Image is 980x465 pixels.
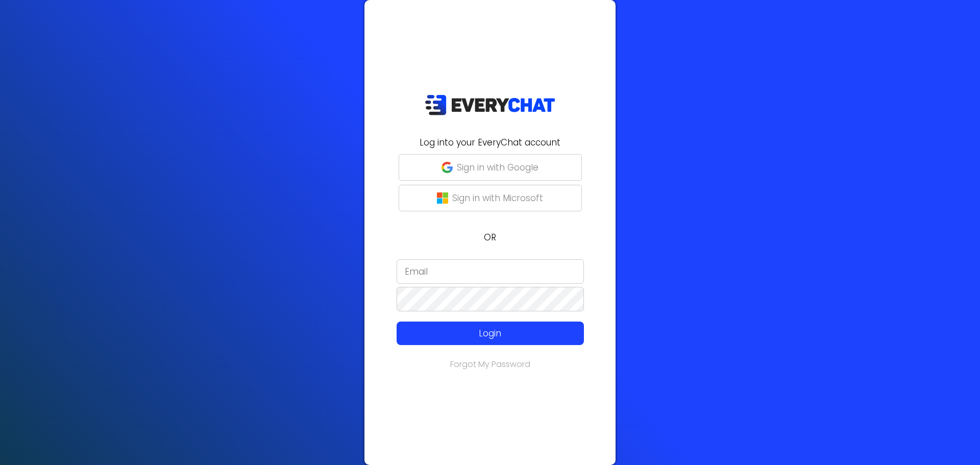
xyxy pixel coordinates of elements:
[399,185,582,211] button: Sign in with Microsoft
[371,136,609,149] h2: Log into your EveryChat account
[399,154,582,181] button: Sign in with Google
[397,322,584,345] button: Login
[442,162,453,173] img: google-g.png
[450,358,530,370] a: Forgot My Password
[425,94,555,115] img: EveryChat_logo_dark.png
[415,327,565,340] p: Login
[437,192,448,204] img: microsoft-logo.png
[397,259,584,284] input: Email
[457,161,538,174] p: Sign in with Google
[452,191,543,205] p: Sign in with Microsoft
[371,231,609,244] p: OR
